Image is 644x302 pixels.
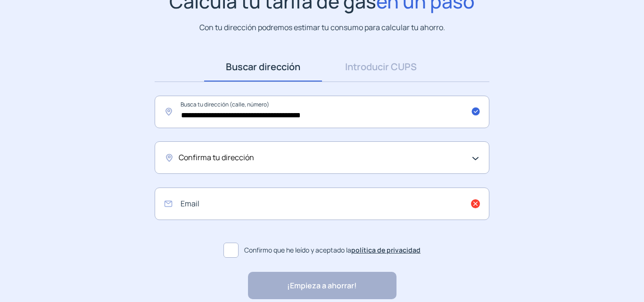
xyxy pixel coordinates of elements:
span: Confirma tu dirección [179,152,254,164]
a: política de privacidad [351,245,421,254]
a: Introducir CUPS [322,52,440,82]
p: Con tu dirección podremos estimar tu consumo para calcular tu ahorro. [199,22,445,33]
a: Buscar dirección [204,52,322,82]
span: Confirmo que he leído y aceptado la [244,245,421,255]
